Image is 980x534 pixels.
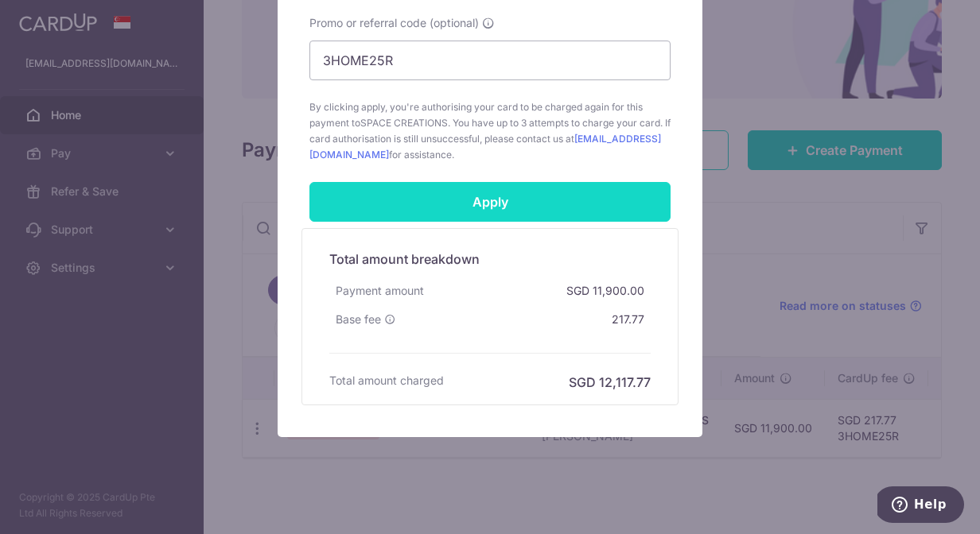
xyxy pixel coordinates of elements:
[309,99,671,163] span: By clicking apply, you're authorising your card to be charged again for this payment to . You hav...
[560,277,651,305] div: SGD 11,900.00
[329,250,651,269] h5: Total amount breakdown
[877,486,964,526] iframe: Opens a widget where you can find more information
[605,305,651,334] div: 217.77
[336,311,381,327] span: Base fee
[360,117,448,129] span: SPACE CREATIONS
[329,373,444,389] h6: Total amount charged
[569,373,651,392] h6: SGD 12,117.77
[309,182,671,222] input: Apply
[309,15,479,31] span: Promo or referral code (optional)
[329,277,430,305] div: Payment amount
